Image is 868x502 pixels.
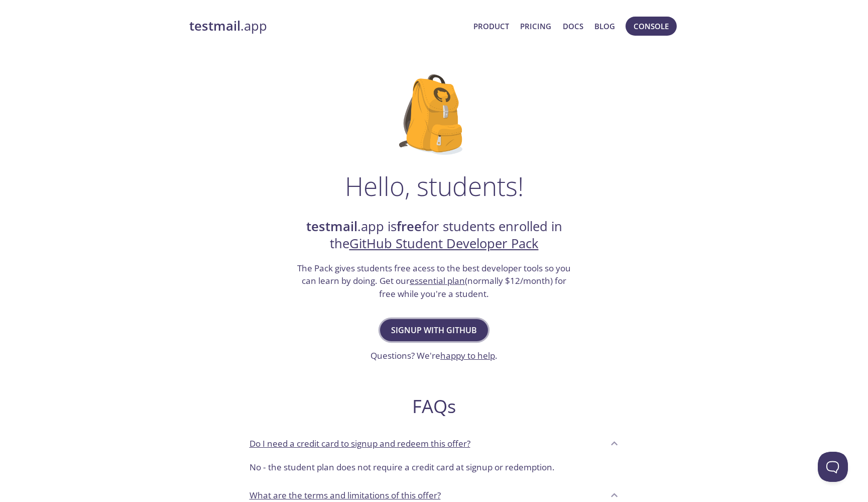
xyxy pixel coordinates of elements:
button: Signup with GitHub [380,319,488,341]
h3: The Pack gives students free acess to the best developer tools so you can learn by doing. Get our... [296,262,572,300]
a: essential plan [410,275,465,286]
span: Signup with GitHub [391,323,477,337]
h1: Hello, students! [345,171,524,201]
p: Do I need a credit card to signup and redeem this offer? [250,437,470,450]
button: Console [626,17,677,36]
p: What are the terms and limitations of this offer? [250,489,441,502]
h3: Questions? We're . [370,349,498,362]
strong: free [397,218,422,235]
div: Do I need a credit card to signup and redeem this offer? [241,430,627,457]
a: Blog [594,20,615,33]
h2: FAQs [241,395,627,418]
a: Pricing [520,20,551,33]
strong: testmail [306,218,357,235]
iframe: Help Scout Beacon - Open [818,452,848,482]
div: Do I need a credit card to signup and redeem this offer? [241,457,627,482]
span: Console [634,20,669,33]
a: testmail.app [189,18,466,35]
a: happy to help [440,350,495,361]
img: github-student-backpack.png [399,74,469,155]
strong: testmail [189,17,240,35]
a: Product [473,20,509,33]
a: GitHub Student Developer Pack [349,235,539,252]
a: Docs [563,20,583,33]
h2: .app is for students enrolled in the [296,218,572,253]
p: No - the student plan does not require a credit card at signup or redemption. [250,461,619,474]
